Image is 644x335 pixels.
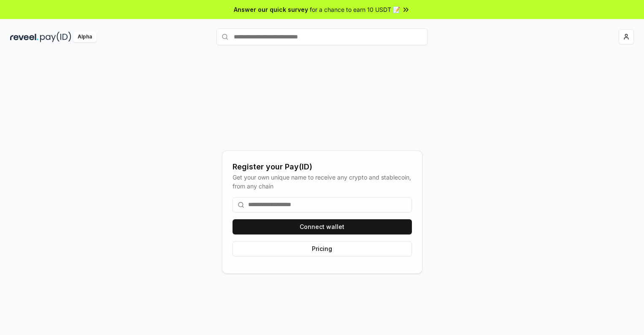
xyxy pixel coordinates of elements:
div: Get your own unique name to receive any crypto and stablecoin, from any chain [233,173,412,191]
img: pay_id [40,32,71,42]
img: reveel_dark [10,32,38,42]
div: Alpha [73,32,97,42]
button: Pricing [233,241,412,256]
button: Connect wallet [233,219,412,234]
span: for a chance to earn 10 USDT 📝 [310,5,400,14]
span: Answer our quick survey [234,5,308,14]
div: Register your Pay(ID) [233,161,412,173]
